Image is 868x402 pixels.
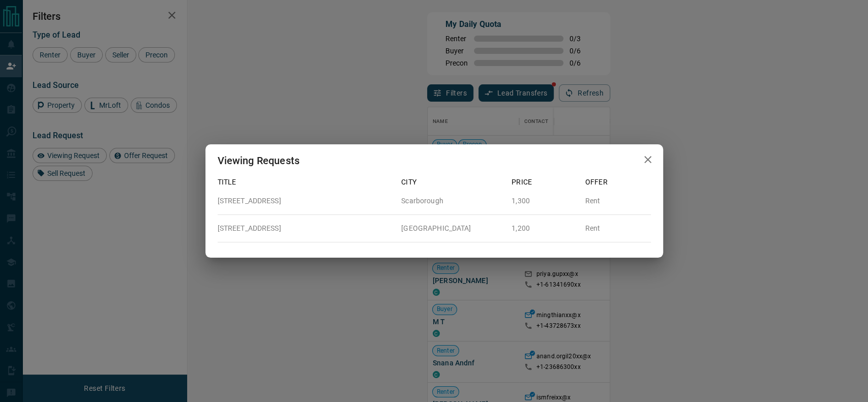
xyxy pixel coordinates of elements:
p: Rent [585,223,651,234]
p: 1,300 [512,196,577,206]
p: Title [218,177,394,188]
p: Rent [585,196,651,206]
p: City [401,177,503,188]
p: 1,200 [512,223,577,234]
p: [STREET_ADDRESS] [218,223,394,234]
h2: Viewing Requests [205,144,312,177]
p: [STREET_ADDRESS] [218,196,394,206]
p: [GEOGRAPHIC_DATA] [401,223,503,234]
p: Price [512,177,577,188]
p: Scarborough [401,196,503,206]
p: Offer [585,177,651,188]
